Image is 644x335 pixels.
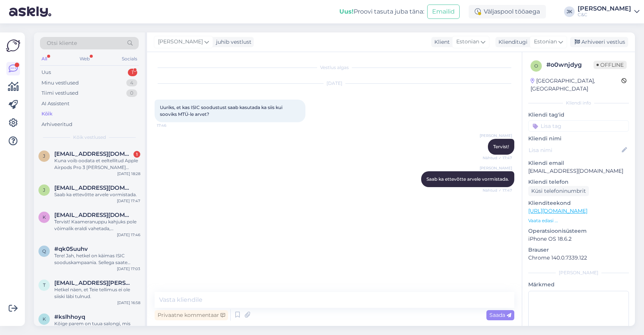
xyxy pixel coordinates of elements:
span: Kaljuveerobert@gmail.com [54,212,133,218]
div: Tervist! Kaameranuppu kahjuks pole võimalik eraldi vahetada, [PERSON_NAME] vahetus tuleks teha ko... [54,218,140,232]
div: JK [564,6,575,17]
div: Arhiveeritud [41,121,72,128]
span: k [43,316,46,322]
div: Proovi tasuta juba täna: [339,7,424,16]
p: Kliendi nimi [528,135,629,143]
span: [PERSON_NAME] [480,165,512,171]
span: Offline [593,61,627,69]
div: juhib vestlust [213,38,251,46]
div: # o0wnjdyg [546,60,593,69]
div: 1 [133,151,140,158]
div: [DATE] 17:03 [117,266,140,272]
div: 4 [126,79,137,87]
span: 17:46 [157,123,185,128]
span: o [534,63,538,69]
div: Vestlus algas [155,64,514,71]
div: AI Assistent [41,100,69,108]
div: Tere! Jah, hetkel on käimas ISIC sooduskampaania. Sellega saate tutvuda siin: [URL][DOMAIN_NAME] [54,252,140,266]
span: jakobtoomsalu@gmail.com [54,184,133,191]
p: Vaata edasi ... [528,217,629,224]
input: Lisa nimi [529,146,620,154]
div: Uus [41,69,51,76]
span: Nähtud ✓ 17:47 [483,155,512,161]
span: triin.reisner@gmail.com [54,280,133,286]
p: iPhone OS 18.6.2 [528,235,629,243]
div: Arhiveeri vestlus [570,37,628,47]
div: Kuna voib oodata et eeltellitud Apple Airpods Pro 3 [PERSON_NAME] jouab? [54,157,140,171]
a: [URL][DOMAIN_NAME] [528,207,587,214]
span: Otsi kliente [47,39,77,47]
div: Väljaspool tööaega [469,5,546,18]
span: q [42,248,46,254]
div: [DATE] 16:58 [117,300,140,306]
div: Kõige parem on tuua salongi, mis eelmainitud veebilehel väljatoodud. [PERSON_NAME] poodides on te... [54,320,140,334]
div: Klienditugi [495,38,527,46]
div: All [40,54,49,64]
div: Kliendi info [528,100,629,106]
span: [PERSON_NAME] [480,133,512,138]
div: [DATE] 17:46 [117,232,140,238]
p: [EMAIL_ADDRESS][DOMAIN_NAME] [528,167,629,175]
input: Lisa tag [528,120,629,132]
span: [PERSON_NAME] [158,38,203,46]
div: Kõik [41,110,52,118]
a: [PERSON_NAME]C&C [578,6,639,18]
p: Kliendi telefon [528,178,629,186]
div: Saab ka ettevõtte arvele vormistada. [54,191,140,198]
div: Minu vestlused [41,79,79,87]
b: Uus! [339,8,354,15]
div: [DATE] [155,80,514,87]
span: #qk05uuhv [54,246,88,252]
span: Saab ka ettevõtte arvele vormistada. [426,176,509,182]
span: Uuriks, et kas ISIC soodustust saab kasutada ka siis kui sooviks MTÜ-le arvet? [160,104,284,117]
div: C&C [578,12,631,18]
span: Nähtud ✓ 17:47 [483,187,512,193]
p: Brauser [528,246,629,254]
span: Estonian [534,38,557,46]
span: Kõik vestlused [73,134,106,141]
span: K [43,214,46,220]
div: Privaatne kommentaar [155,310,228,320]
div: Hetkel näen, et Teie tellimus ei ole siiski läbi tulnud. [54,286,140,300]
div: 1 [128,69,137,76]
div: [DATE] 18:28 [117,171,140,177]
span: t [43,282,46,288]
div: 0 [126,89,137,97]
div: [GEOGRAPHIC_DATA], [GEOGRAPHIC_DATA] [531,77,621,93]
p: Kliendi email [528,159,629,167]
div: Klient [431,38,450,46]
p: Operatsioonisüsteem [528,227,629,235]
span: Estonian [456,38,479,46]
button: Emailid [427,5,460,19]
div: [PERSON_NAME] [528,269,629,276]
span: #kslhhoyq [54,313,85,320]
div: [DATE] 17:47 [117,198,140,204]
img: Askly Logo [6,38,20,53]
p: Kliendi tag'id [528,111,629,119]
p: Klienditeekond [528,199,629,207]
div: [PERSON_NAME] [578,6,631,12]
div: Tiimi vestlused [41,89,78,97]
span: Saada [489,312,511,318]
span: j [43,153,45,159]
span: j [43,187,45,193]
div: Web [78,54,91,64]
div: Küsi telefoninumbrit [528,186,589,196]
p: Märkmed [528,281,629,289]
p: Chrome 140.0.7339.122 [528,254,629,262]
span: janarjaakson@gmail.com [54,151,133,157]
span: Tervist! [493,144,509,149]
div: Socials [120,54,139,64]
